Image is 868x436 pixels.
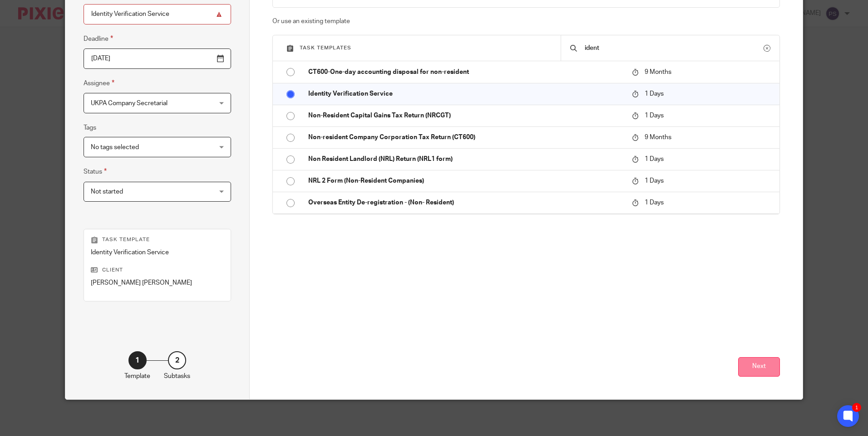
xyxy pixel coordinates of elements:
p: Or use an existing template [272,17,779,26]
p: Identity Verification Service [308,89,623,98]
p: Non-resident Company Corporation Tax Return (CT600) [308,133,623,142]
label: Deadline [84,34,113,44]
p: Template [124,372,150,381]
p: NRL 2 Form (Non-Resident Companies) [308,176,623,185]
button: Next [738,357,780,377]
input: Search... [584,43,764,53]
p: Non Resident Landlord (NRL) Return (NRL1 form) [308,155,623,164]
span: 1 Days [645,199,664,206]
span: Not started [91,189,123,195]
label: Status [84,166,107,177]
label: Tags [84,123,96,132]
p: Non-Resident Capital Gains Tax Return (NRCGT) [308,111,623,120]
span: Task templates [300,45,351,50]
p: Overseas Entity De-registration - (Non- Resident) [308,198,623,207]
input: Task name [84,4,231,24]
div: 2 [168,351,186,369]
label: Assignee [84,78,114,88]
span: 1 Days [645,156,664,162]
p: Task template [91,236,224,243]
div: 1 [128,351,147,369]
span: 9 Months [645,134,671,140]
p: Identity Verification Service [91,248,224,257]
p: [PERSON_NAME] [PERSON_NAME] [91,278,224,287]
p: Subtasks [164,372,190,381]
div: 1 [852,403,861,412]
input: Pick a date [84,48,231,69]
p: Client [91,266,224,274]
span: 1 Days [645,112,664,119]
span: 1 Days [645,91,664,97]
span: 9 Months [645,69,671,75]
p: CT600-One-day accounting disposal for non-resident [308,68,623,77]
span: 1 Days [645,178,664,184]
span: No tags selected [91,144,139,150]
span: UKPA Company Secretarial [91,100,168,107]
